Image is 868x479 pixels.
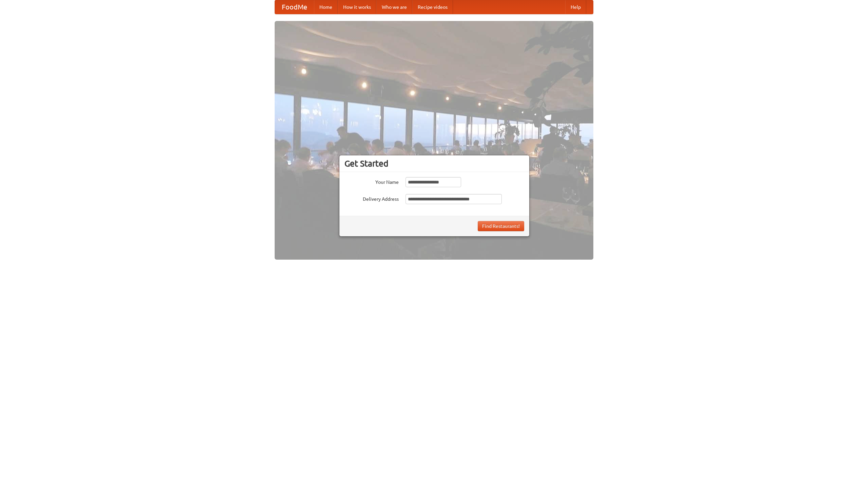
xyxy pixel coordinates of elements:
button: Find Restaurants! [478,221,524,231]
label: Your Name [344,177,399,186]
a: How it works [338,0,376,14]
a: Help [565,0,586,14]
h3: Get Started [344,158,524,169]
a: Recipe videos [412,0,453,14]
label: Delivery Address [344,194,399,202]
a: FoodMe [275,0,314,14]
a: Home [314,0,338,14]
a: Who we are [376,0,412,14]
